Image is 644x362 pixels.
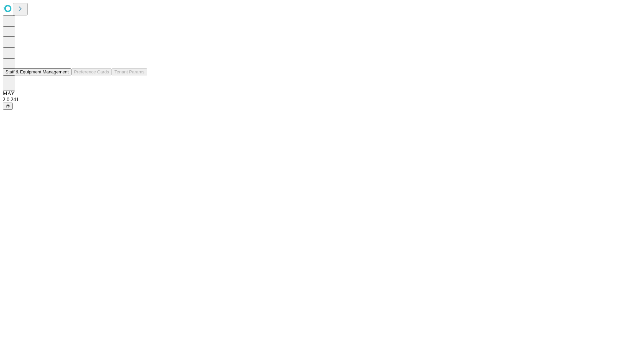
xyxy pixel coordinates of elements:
[3,68,71,75] button: Staff & Equipment Management
[3,103,13,110] button: @
[71,68,112,75] button: Preference Cards
[3,97,641,103] div: 2.0.241
[5,104,10,109] span: @
[3,90,641,97] div: MAY
[112,68,147,75] button: Tenant Params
